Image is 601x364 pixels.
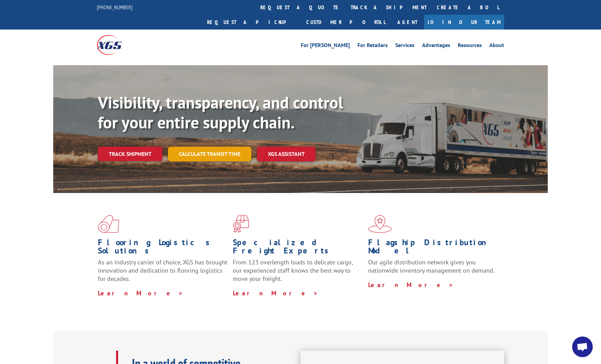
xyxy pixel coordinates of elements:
a: For [PERSON_NAME] [301,43,350,50]
p: From 123 overlength loads to delicate cargo, our experienced staff knows the best way to move you... [233,258,363,289]
a: Customer Portal [301,15,390,30]
div: Open chat [572,337,593,357]
a: Resources [458,43,482,50]
a: Learn More > [233,289,318,297]
span: As an industry carrier of choice, XGS has brought innovation and dedication to flooring logistics... [98,258,227,283]
a: For Retailers [358,43,388,50]
h1: Flagship Distribution Model [368,238,498,258]
a: Services [395,43,415,50]
a: Request a pickup [202,15,301,30]
a: XGS ASSISTANT [257,147,316,161]
span: Our agile distribution network gives you nationwide inventory management on demand. [368,258,495,274]
a: Track shipment [98,147,162,161]
a: Calculate transit time [168,147,251,161]
img: xgs-icon-focused-on-flooring-red [233,215,249,233]
b: Visibility, transparency, and control for your entire supply chain. [98,92,343,133]
a: About [489,43,504,50]
a: Learn More > [98,289,183,297]
a: Advantages [422,43,450,50]
img: xgs-icon-flagship-distribution-model-red [368,215,392,233]
a: [PHONE_NUMBER] [97,4,133,11]
a: Agent [390,15,424,30]
h1: Specialized Freight Experts [233,238,363,258]
a: Join Our Team [424,15,504,30]
img: xgs-icon-total-supply-chain-intelligence-red [98,215,119,233]
a: Learn More > [368,281,454,289]
h1: Flooring Logistics Solutions [98,238,228,258]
